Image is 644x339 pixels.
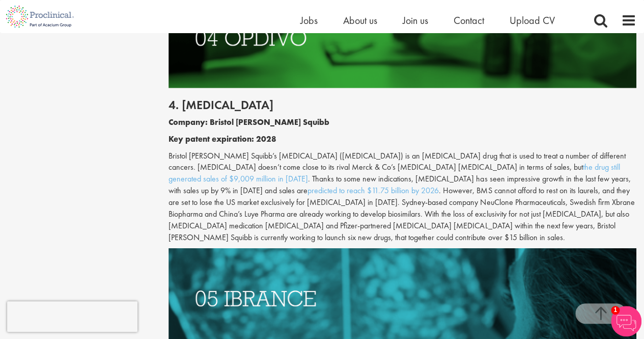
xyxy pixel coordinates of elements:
[169,134,276,144] b: Key patent expiration: 2028
[169,117,329,127] b: Company: Bristol [PERSON_NAME] Squibb
[7,301,137,332] iframe: reCAPTCHA
[343,14,377,27] a: About us
[611,306,620,315] span: 1
[454,14,484,27] a: Contact
[403,14,428,27] a: Join us
[169,150,636,244] p: Bristol [PERSON_NAME] Squibb’s [MEDICAL_DATA] ([MEDICAL_DATA]) is an [MEDICAL_DATA] drug that is ...
[169,98,636,112] h2: 4. [MEDICAL_DATA]
[300,14,318,27] a: Jobs
[307,185,439,196] a: predicted to reach $11.75 billion by 2026
[510,14,555,27] a: Upload CV
[611,306,641,336] img: Chatbot
[169,162,620,184] a: the drug still generated sales of $9,009 million in [DATE]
